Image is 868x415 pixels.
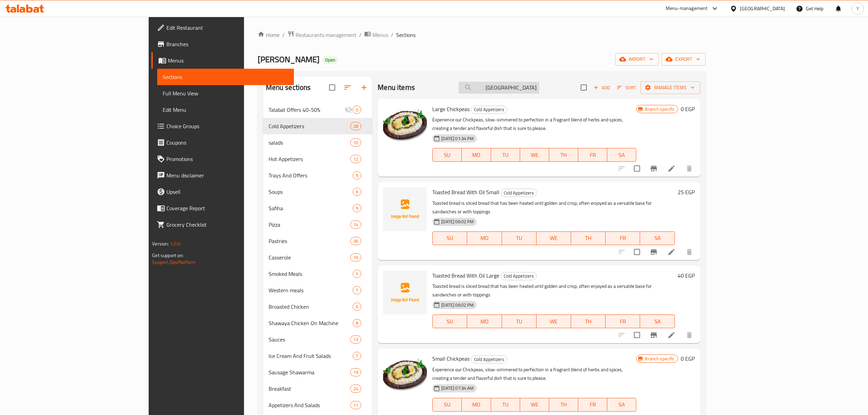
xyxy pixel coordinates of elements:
a: Coverage Report [151,200,294,216]
span: 11 [351,402,361,409]
button: Manage items [640,81,700,94]
span: TH [552,400,575,410]
div: Cold Appetizers28 [263,118,372,134]
span: TU [505,317,534,326]
div: Soups6 [263,184,372,200]
span: Ice Cream And Fruit Salads [269,352,353,360]
a: Upsell [151,184,294,200]
a: Menus [151,52,294,69]
span: Select to update [630,328,644,342]
span: Pizza [269,220,350,229]
span: FR [608,317,637,326]
button: SU [432,314,467,328]
a: Edit Restaurant [151,19,294,36]
button: MO [462,398,491,412]
div: items [350,122,361,130]
a: Edit Menu [157,102,294,118]
div: items [353,319,361,327]
span: SA [643,233,672,243]
div: items [353,270,361,278]
span: SA [643,317,672,326]
a: Choice Groups [151,118,294,134]
span: Breakfast [269,385,350,393]
div: Pizza14 [263,216,372,233]
button: delete [681,244,697,260]
a: Branches [151,36,294,52]
div: items [350,368,361,376]
button: FR [606,314,640,328]
span: FR [581,150,605,160]
img: Large Chickpeas [383,104,427,148]
span: import [621,55,653,64]
button: FR [606,231,640,245]
a: Support.OpsPlatform [152,258,195,267]
span: Coverage Report [166,204,288,212]
span: 12 [351,156,361,162]
span: Version: [152,239,169,248]
div: Pastries [269,237,350,245]
button: SU [432,148,462,162]
span: Restaurants management [296,31,356,39]
div: items [353,188,361,196]
span: SU [435,150,459,160]
a: Grocery Checklist [151,216,294,233]
div: Cold Appetizers [501,189,537,197]
span: WE [539,317,568,326]
button: TU [502,314,537,328]
span: Branch specific [642,106,677,112]
span: Cold Appetizers [269,122,350,130]
button: SU [432,398,462,412]
span: Manage items [646,83,695,92]
span: Safiha [269,204,353,212]
span: Full Menu View [163,89,288,97]
h6: 0 EGP [681,104,695,114]
span: Sections [396,31,416,39]
span: 8 [353,320,361,326]
span: Add [593,84,611,92]
span: Sort [617,84,636,92]
nav: breadcrumb [258,30,706,39]
button: FR [578,148,607,162]
span: [DATE] 06:02 PM [438,302,476,308]
button: SU [432,231,467,245]
p: Experience our Chickpeas, slow-simmered to perfection in a fragrant blend of herbs and spices, cr... [432,365,636,383]
div: Broasted Chicken [269,303,353,311]
div: items [350,253,361,262]
button: SA [640,231,675,245]
span: 28 [351,123,361,130]
span: MO [470,233,499,243]
div: Broasted Chicken6 [263,298,372,315]
img: Toasted Bread With Oil Small [383,187,427,231]
div: Smoked Meals [269,270,353,278]
div: Shawaya Chicken On Machine8 [263,315,372,331]
span: 6 [353,189,361,195]
span: Casserole [269,253,350,262]
span: 9 [353,172,361,179]
span: 19 [351,369,361,376]
button: Branch-specific-item [646,160,662,177]
span: TH [574,317,603,326]
button: import [615,53,659,66]
span: Menus [168,56,288,65]
svg: Inactive section [344,106,353,114]
div: items [350,401,361,409]
button: MO [467,314,502,328]
button: Sort [615,82,638,93]
input: search [459,82,539,94]
a: Edit menu item [667,331,676,339]
span: Edit Restaurant [166,24,288,32]
span: 36 [351,238,361,244]
button: TH [549,398,578,412]
div: items [353,352,361,360]
li: / [391,31,393,39]
a: Sections [157,69,294,85]
button: WE [537,231,571,245]
div: Ice Cream And Fruit Salads7 [263,348,372,364]
span: Sections [163,73,288,81]
span: SA [610,400,634,410]
span: Branches [166,40,288,48]
span: Select section [577,80,591,95]
span: Cold Appetizers [471,106,507,113]
p: Toasted bread is sliced bread that has been heated until golden and crisp, often enjoyed as a ver... [432,199,675,216]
